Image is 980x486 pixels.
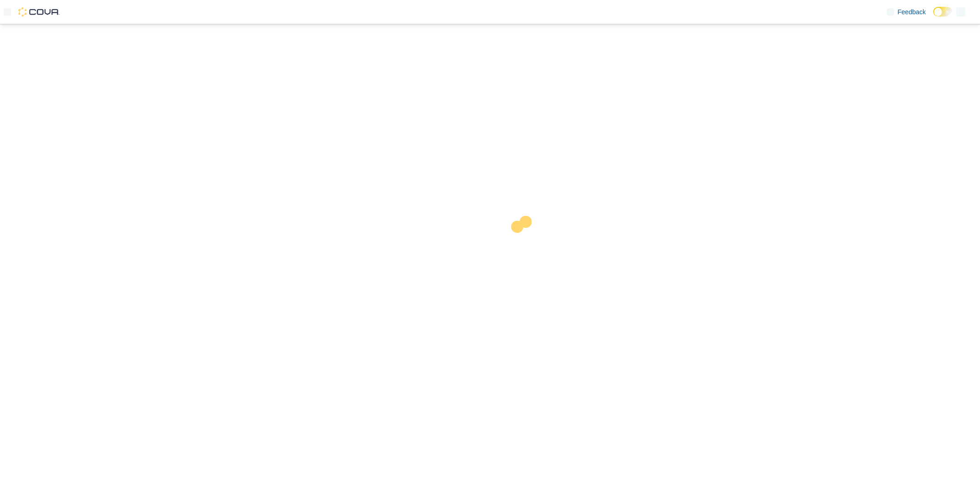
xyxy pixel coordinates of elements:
span: Feedback [898,7,926,17]
input: Dark Mode [933,7,952,17]
a: Feedback [883,3,929,21]
img: cova-loader [490,209,559,278]
img: Cova [18,7,60,17]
